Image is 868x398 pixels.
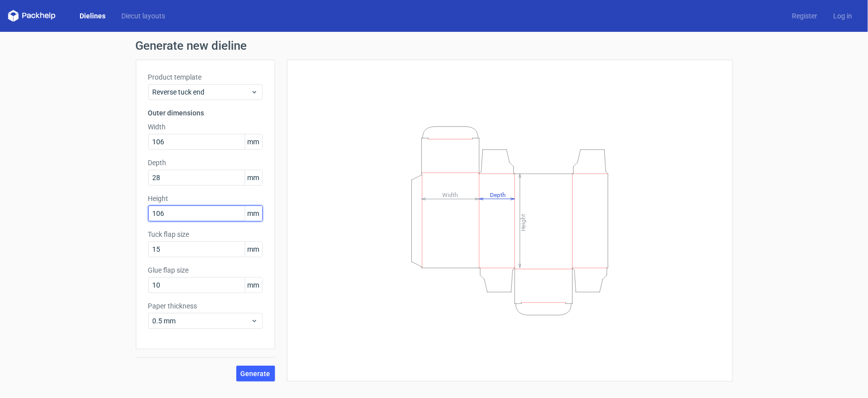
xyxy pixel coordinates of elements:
[153,316,251,326] span: 0.5 mm
[245,242,262,257] span: mm
[489,191,505,198] tspan: Depth
[148,122,263,132] label: Width
[148,72,263,82] label: Product template
[245,170,262,185] span: mm
[148,229,263,239] label: Tuck flap size
[148,265,263,275] label: Glue flap size
[136,40,733,52] h1: Generate new dieline
[442,191,458,198] tspan: Width
[241,370,271,377] span: Generate
[113,11,173,21] a: Diecut layouts
[825,11,860,21] a: Log in
[148,301,263,311] label: Paper thickness
[245,206,262,221] span: mm
[148,194,263,203] label: Height
[236,366,275,382] button: Generate
[72,11,113,21] a: Dielines
[245,134,262,149] span: mm
[153,87,251,97] span: Reverse tuck end
[148,108,263,118] h3: Outer dimensions
[784,11,825,21] a: Register
[148,158,263,168] label: Depth
[519,214,526,231] tspan: Height
[245,278,262,293] span: mm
